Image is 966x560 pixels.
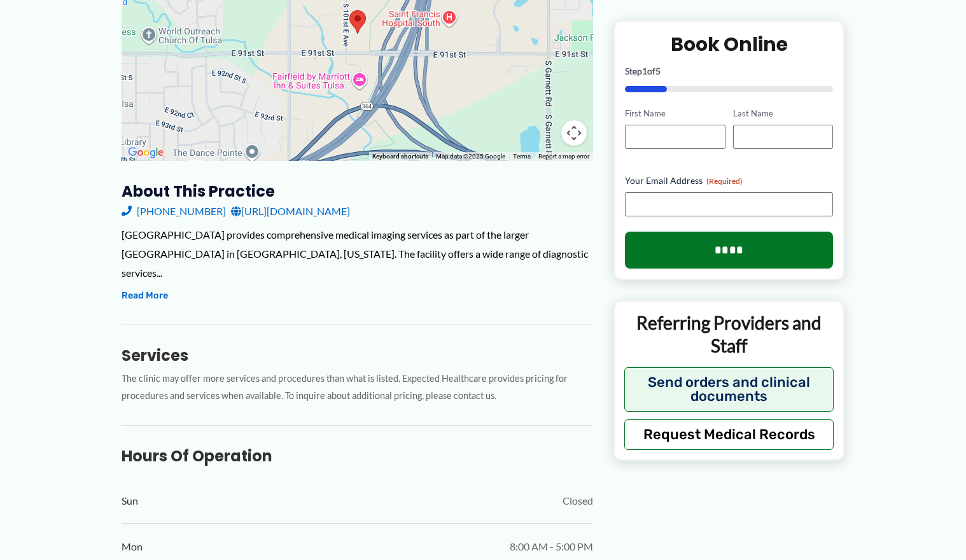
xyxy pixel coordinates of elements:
label: Last Name [733,108,833,120]
p: The clinic may offer more services and procedures than what is listed. Expected Healthcare provid... [122,370,593,405]
button: Map camera controls [561,120,587,146]
span: 1 [642,66,647,76]
button: Send orders and clinical documents [624,367,834,411]
span: (Required) [706,176,743,186]
p: Step of [625,67,833,76]
a: Open this area in Google Maps (opens a new window) [125,144,167,161]
span: 5 [655,66,661,76]
h3: About this practice [122,181,593,201]
label: Your Email Address [625,174,833,187]
span: 8:00 AM - 5:00 PM [510,537,593,556]
p: Referring Providers and Staff [624,311,834,358]
button: Read More [122,288,168,304]
label: First Name [625,108,725,120]
span: Map data ©2025 Google [436,153,505,160]
button: Keyboard shortcuts [372,152,428,161]
span: Mon [122,537,143,556]
span: Sun [122,491,138,510]
a: [PHONE_NUMBER] [122,202,226,221]
a: Terms (opens in new tab) [513,153,531,160]
button: Request Medical Records [624,419,834,449]
h3: Hours of Operation [122,446,593,466]
div: [GEOGRAPHIC_DATA] provides comprehensive medical imaging services as part of the larger [GEOGRAPH... [122,225,593,282]
img: Google [125,144,167,161]
h3: Services [122,346,593,365]
h2: Book Online [625,32,833,57]
a: [URL][DOMAIN_NAME] [231,202,350,221]
span: Closed [563,491,593,510]
a: Report a map error [538,153,589,160]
